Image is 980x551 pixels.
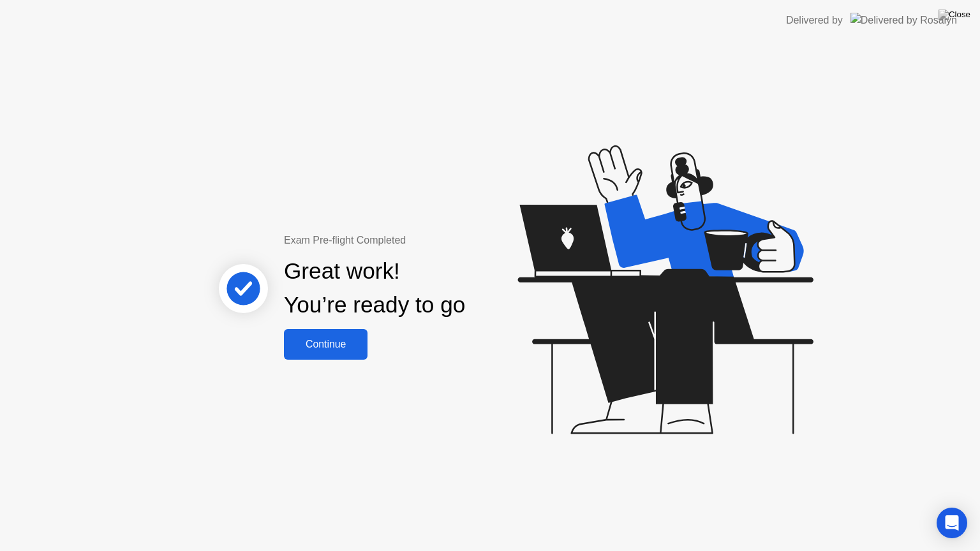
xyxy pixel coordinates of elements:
[939,10,970,20] img: Close
[284,254,465,322] div: Great work! You’re ready to go
[937,508,967,538] div: Open Intercom Messenger
[284,329,367,360] button: Continue
[786,13,843,28] div: Delivered by
[850,13,957,27] img: Delivered by Rosalyn
[284,233,547,248] div: Exam Pre-flight Completed
[288,339,364,350] div: Continue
